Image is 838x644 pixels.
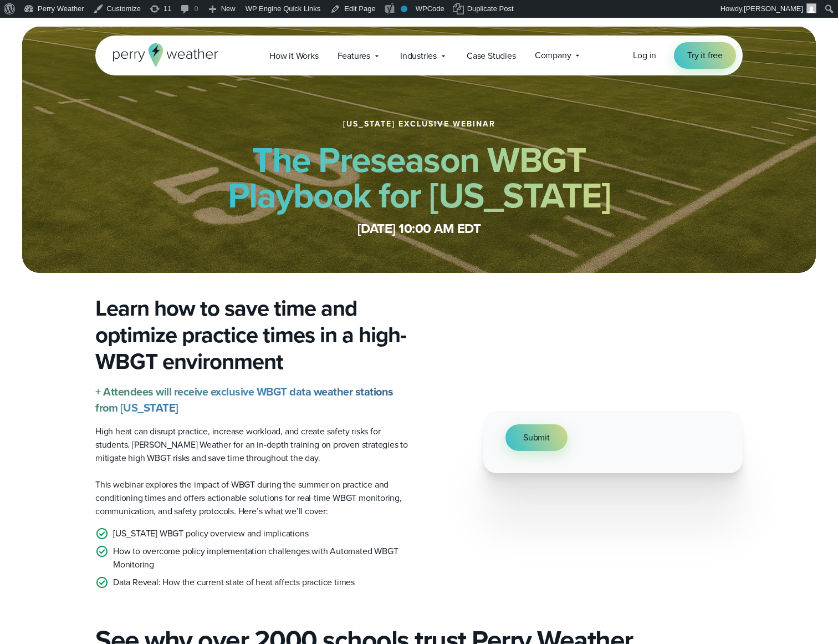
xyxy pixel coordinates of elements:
[523,431,550,444] span: Submit
[505,424,568,451] button: Submit
[228,134,611,221] strong: The Preseason WBGT Playbook for [US_STATE]
[95,295,410,375] h3: Learn how to save time and optimize practice times in a high-WBGT environment
[113,527,308,540] p: [US_STATE] WBGT policy overview and implications
[400,49,437,63] span: Industries
[633,49,656,62] a: Log in
[535,49,571,62] span: Company
[95,425,410,465] p: High heat can disrupt practice, increase workload, and create safety risks for students. [PERSON_...
[260,44,328,67] a: How it Works
[269,49,319,63] span: How it Works
[687,49,723,62] span: Try it free
[338,49,370,63] span: Features
[95,478,410,518] p: This webinar explores the impact of WBGT during the summer on practice and conditioning times and...
[744,4,803,13] span: [PERSON_NAME]
[674,42,736,69] a: Try it free
[401,6,407,12] div: No index
[113,545,410,571] p: How to overcome policy implementation challenges with Automated WBGT Monitoring
[113,576,355,589] p: Data Reveal: How the current state of heat affects practice times
[95,383,394,416] strong: + Attendees will receive exclusive WBGT data weather stations from [US_STATE]
[357,219,481,239] strong: [DATE] 10:00 AM EDT
[457,44,525,67] a: Case Studies
[467,49,516,63] span: Case Studies
[343,120,495,129] h1: [US_STATE] Exclusive Webinar
[633,49,656,62] span: Log in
